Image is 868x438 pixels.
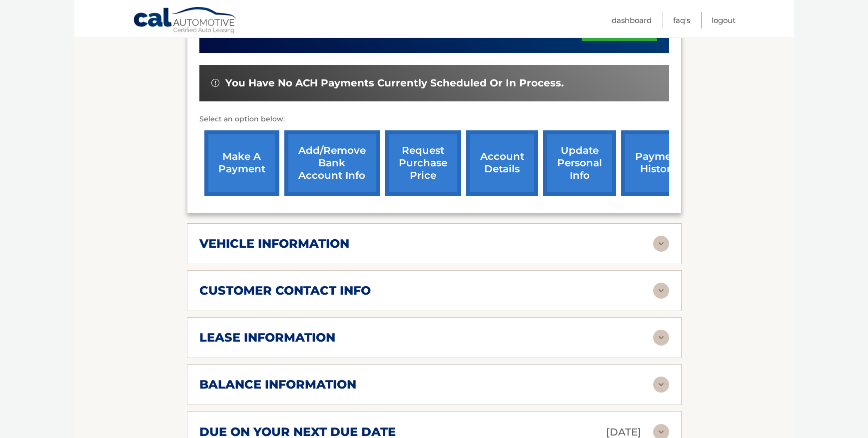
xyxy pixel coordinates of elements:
[466,130,538,196] a: account details
[612,12,652,28] a: Dashboard
[385,130,461,196] a: request purchase price
[653,283,669,299] img: accordion-rest.svg
[653,330,669,346] img: accordion-rest.svg
[284,130,380,196] a: Add/Remove bank account info
[199,330,335,345] h2: lease information
[653,377,669,393] img: accordion-rest.svg
[673,12,690,28] a: FAQ's
[133,6,238,35] a: Cal Automotive
[211,79,219,87] img: alert-white.svg
[712,12,736,28] a: Logout
[653,236,669,252] img: accordion-rest.svg
[199,377,356,392] h2: balance information
[204,130,279,196] a: make a payment
[543,130,616,196] a: update personal info
[225,77,564,89] span: You have no ACH payments currently scheduled or in process.
[199,113,669,125] p: Select an option below:
[199,283,371,298] h2: customer contact info
[621,130,696,196] a: payment history
[199,236,349,251] h2: vehicle information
